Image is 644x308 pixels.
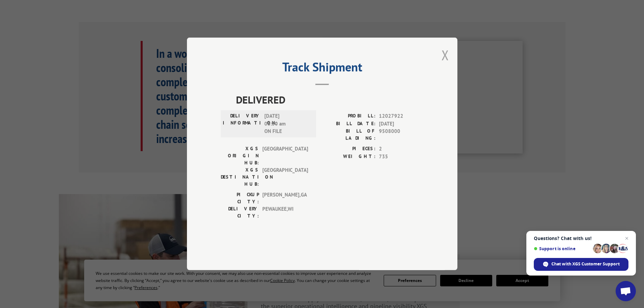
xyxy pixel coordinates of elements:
label: DELIVERY INFORMATION: [223,113,261,136]
span: [DATE] [379,120,424,128]
span: [PERSON_NAME] , GA [262,191,308,206]
span: Questions? Chat with us! [534,236,628,241]
label: XGS ORIGIN HUB: [221,145,259,167]
label: PROBILL: [322,113,376,120]
a: Open chat [616,281,636,301]
span: PEWAUKEE , WI [262,206,308,220]
span: Chat with XGS Customer Support [551,261,620,267]
button: Close modal [442,46,449,64]
span: [GEOGRAPHIC_DATA] [262,167,308,188]
label: PIECES: [322,145,376,153]
label: XGS DESTINATION HUB: [221,167,259,188]
span: 12027922 [379,113,424,120]
span: Support is online [534,246,591,251]
span: [GEOGRAPHIC_DATA] [262,145,308,167]
h2: Track Shipment [221,62,424,75]
span: 735 [379,153,424,161]
label: BILL DATE: [322,120,376,128]
span: 2 [379,145,424,153]
label: WEIGHT: [322,153,376,161]
label: DELIVERY CITY: [221,206,259,220]
label: PICKUP CITY: [221,191,259,206]
span: Chat with XGS Customer Support [534,258,628,271]
label: BILL OF LADING: [322,128,376,142]
span: DELIVERED [236,92,424,108]
span: 9508000 [379,128,424,142]
span: [DATE] 06:30 am ON FILE [264,113,310,136]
